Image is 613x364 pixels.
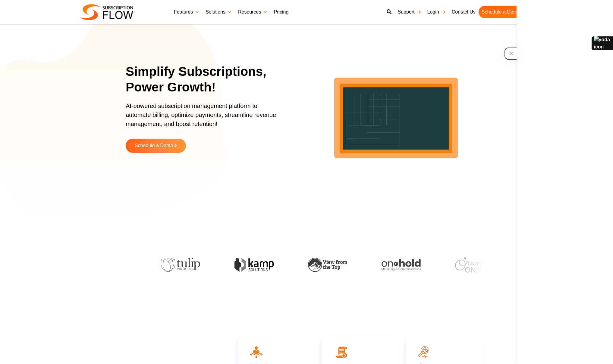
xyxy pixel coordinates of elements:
[233,258,272,272] img: kamp-solution
[203,6,235,18] a: Solutions
[418,346,429,358] img: icon11
[159,258,199,272] img: tulip-publishing
[250,346,262,358] img: icon10
[334,345,349,360] img: 02
[479,6,530,18] a: Schedule a Demo
[380,259,419,271] img: onhold-marketing
[126,64,290,95] h1: Simplify Subscriptions, Power Growth!
[271,6,291,18] a: Pricing
[126,139,186,153] a: Schedule a Demo
[424,6,449,18] a: Login
[80,4,133,20] img: Subscriptionflow
[171,6,203,18] a: Features
[126,101,282,134] p: AI-powered subscription management platform to automate billing, optimize payments, streamline re...
[235,6,271,18] a: Resources
[449,6,479,18] a: Contact Us
[306,258,346,272] img: view-from-the-top
[135,143,173,148] span: Schedule a Demo
[395,6,424,18] a: Support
